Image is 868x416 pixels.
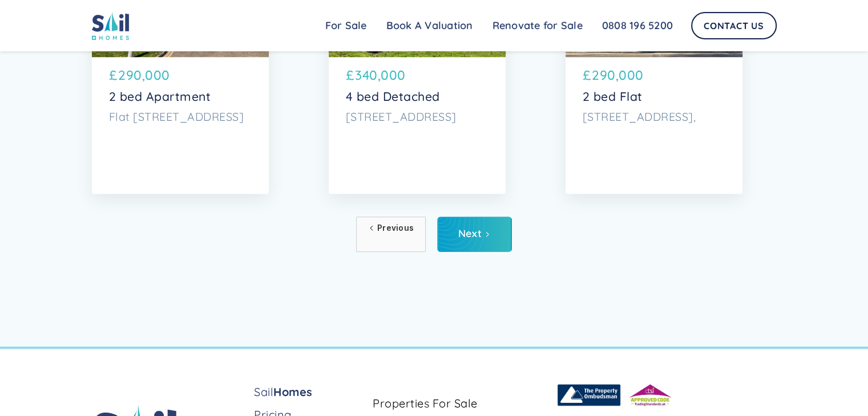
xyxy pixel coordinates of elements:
p: 290,000 [592,66,644,85]
img: sail home logo colored [92,11,130,40]
a: Properties For Sale [373,395,548,411]
p: £ [583,66,591,85]
a: Previous Page [356,217,426,252]
a: Contact Us [691,12,777,39]
div: Next [458,228,482,239]
strong: Homes [273,385,313,399]
p: 2 bed Flat [583,89,725,104]
p: £ [346,66,354,85]
a: Book A Valuation [377,14,483,37]
p: [STREET_ADDRESS] [346,109,488,124]
a: Renovate for Sale [483,14,592,37]
p: £ [109,66,118,85]
a: 0808 196 5200 [592,14,683,37]
p: [STREET_ADDRESS], [583,109,725,124]
p: 290,000 [118,66,170,85]
div: Previous [377,222,414,234]
p: Flat [STREET_ADDRESS] [109,109,252,124]
p: 2 bed Apartment [109,89,252,104]
a: SailHomes [254,384,364,400]
p: 340,000 [355,66,406,85]
a: For Sale [316,14,377,37]
div: List [92,217,777,252]
p: 4 bed Detached [346,89,488,104]
a: Next Page [437,217,512,252]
